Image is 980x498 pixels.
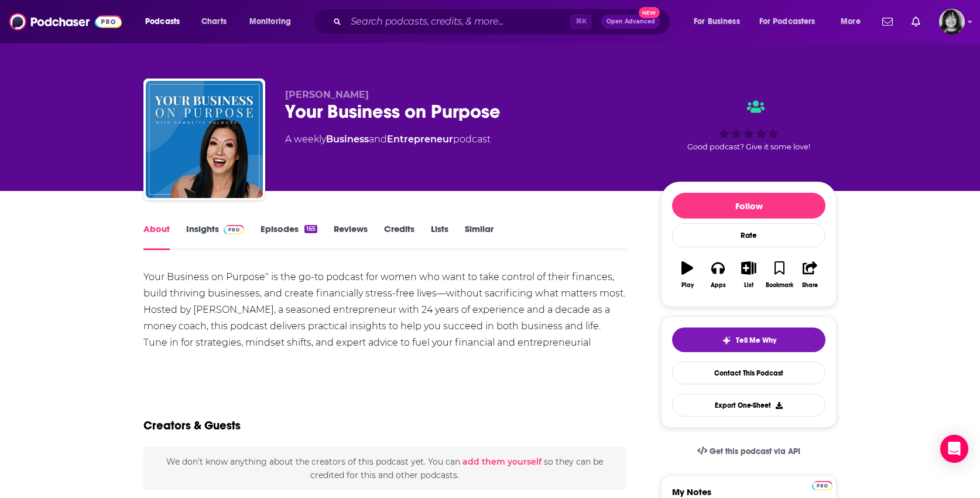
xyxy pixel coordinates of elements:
span: Open Advanced [606,19,655,25]
a: Get this podcast via API [688,437,810,466]
div: List [744,282,753,289]
button: open menu [241,12,306,31]
span: and [369,134,387,145]
span: New [639,7,660,18]
a: Lists [431,223,448,250]
div: Rate [672,223,825,247]
span: [PERSON_NAME] [285,89,369,100]
button: open menu [686,12,755,31]
div: Search podcasts, credits, & more... [325,8,681,35]
button: Apps [703,254,733,296]
span: Good podcast? Give it some love! [687,142,810,151]
span: For Podcasters [759,13,815,30]
div: Good podcast? Give it some love! [661,89,837,162]
div: Apps [711,282,726,289]
span: Podcasts [145,13,180,30]
span: Monitoring [249,13,291,30]
a: Entrepreneur [387,134,453,145]
a: Episodes165 [261,223,317,250]
a: Show notifications dropdown [907,12,925,32]
img: Your Business on Purpose [146,81,263,198]
span: We don't know anything about the creators of this podcast yet . You can so they can be credited f... [166,456,603,480]
span: ⌘ K [570,14,592,29]
button: List [734,254,764,296]
button: Export One-Sheet [672,394,825,417]
button: Show profile menu [939,9,965,35]
a: Similar [465,223,494,250]
img: Podchaser Pro [224,225,244,234]
a: InsightsPodchaser Pro [186,223,244,250]
a: Contact This Podcast [672,361,825,384]
a: Pro website [812,479,832,490]
a: Reviews [334,223,368,250]
span: Charts [201,13,227,30]
button: open menu [832,12,875,31]
input: Search podcasts, credits, & more... [346,12,570,31]
img: Podchaser - Follow, Share and Rate Podcasts [9,11,122,33]
button: Follow [672,193,825,219]
div: Your Business on Purpose" is the go-to podcast for women who want to take control of their financ... [143,269,626,367]
button: Play [672,254,703,296]
img: tell me why sparkle [722,336,731,345]
button: open menu [752,12,832,31]
button: Bookmark [764,254,794,296]
button: Open AdvancedNew [601,15,660,29]
div: Open Intercom Messenger [940,435,968,463]
button: add them yourself [462,457,542,466]
span: Get this podcast via API [710,446,800,456]
a: Show notifications dropdown [878,12,897,32]
a: About [143,223,170,250]
a: Charts [194,12,234,31]
span: More [841,13,861,30]
div: A weekly podcast [285,132,491,146]
a: Credits [384,223,414,250]
div: Play [681,282,694,289]
button: open menu [137,12,195,31]
img: User Profile [939,9,965,35]
span: Logged in as parkdalepublicity1 [939,9,965,35]
button: tell me why sparkleTell Me Why [672,328,825,352]
div: Bookmark [766,282,793,289]
div: Share [802,282,818,289]
span: For Business [694,13,740,30]
div: 165 [304,225,317,233]
img: Podchaser Pro [812,481,832,490]
a: Business [326,134,369,145]
h2: Creators & Guests [143,418,241,433]
span: Tell Me Why [736,336,776,345]
button: Share [795,254,825,296]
